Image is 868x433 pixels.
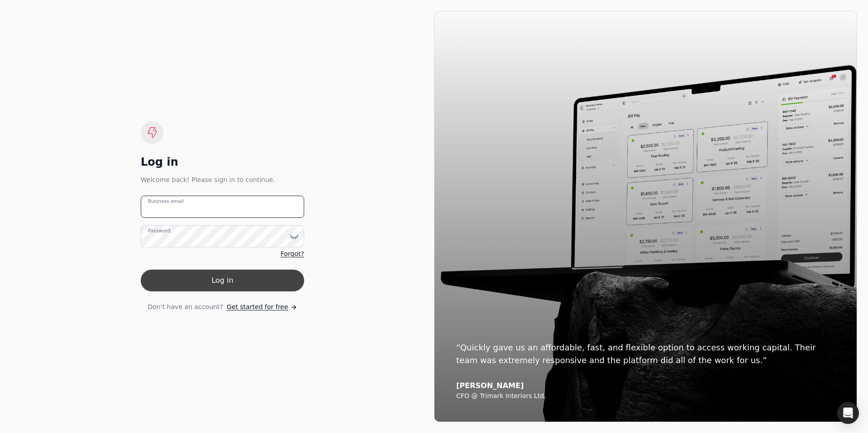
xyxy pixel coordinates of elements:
span: Get started for free [227,302,288,312]
label: Business email [148,198,184,205]
div: CFO @ Trimark Interiors Ltd. [456,392,835,400]
div: “Quickly gave us an affordable, fast, and flexible option to access working capital. Their team w... [456,341,835,367]
span: Don't have an account? [148,302,223,312]
button: Log in [141,270,304,291]
a: Forgot? [281,249,304,259]
div: [PERSON_NAME] [456,381,835,390]
div: Welcome back! Please sign in to continue. [141,175,304,185]
div: Open Intercom Messenger [837,402,859,424]
div: Log in [141,155,304,169]
label: Password [148,227,170,235]
a: Get started for free [227,302,297,312]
